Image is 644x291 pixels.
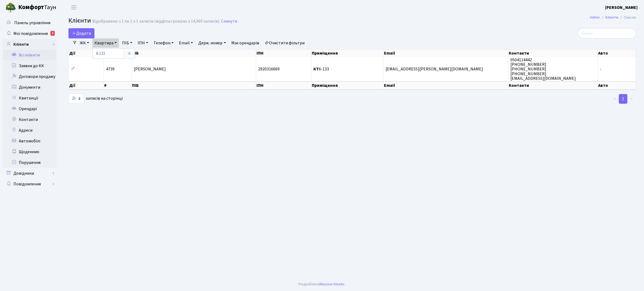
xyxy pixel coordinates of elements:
[383,49,508,57] th: Email
[3,179,56,189] a: Повідомлення
[3,146,56,157] a: Щоденник
[508,81,598,89] th: Контакти
[3,93,56,103] a: Квитанції
[72,30,91,36] span: Додати
[619,94,627,104] a: 1
[106,66,115,72] span: 4739
[258,66,280,72] span: 2920316669
[136,38,150,48] a: ІПН
[221,19,237,24] a: Скинути
[578,28,636,38] input: Пошук...
[600,66,601,72] span: -
[605,5,638,10] b: [PERSON_NAME]
[590,15,600,20] a: Admin
[383,81,508,89] th: Email
[3,157,56,168] a: Порушення
[5,2,16,13] img: logo.png
[311,81,383,89] th: Приміщення
[131,49,256,57] th: ПІБ
[69,81,104,89] th: Дії
[3,60,56,71] a: Заявки до КК
[598,49,636,57] th: Авто
[18,3,56,12] span: Таун
[582,12,644,23] nav: breadcrumb
[196,38,228,48] a: Держ. номер
[3,17,56,28] a: Панель управління
[510,57,576,81] span: 0504114442 [PHONE_NUMBER] [PHONE_NUMBER] [PHONE_NUMBER] [EMAIL_ADDRESS][DOMAIN_NAME]
[69,49,104,57] th: Дії
[3,82,56,93] a: Документи
[14,20,50,26] span: Панель управління
[618,15,636,20] li: Список
[3,50,56,60] a: Всі клієнти
[320,281,345,287] a: Massive Kinetic
[3,125,56,136] a: Адреси
[299,281,345,287] div: Розроблено .
[177,38,195,48] a: Email
[262,38,307,48] a: Очистити фільтри
[256,49,311,57] th: ІПН
[313,66,329,72] span: 6-133
[68,28,94,38] a: Додати
[134,66,166,72] span: [PERSON_NAME]
[229,38,261,48] a: Має орендарів
[3,136,56,146] a: Автомобілі
[605,15,618,20] a: Клієнти
[68,94,123,104] label: записів на сторінці
[3,39,56,50] a: Клієнти
[605,4,638,11] a: [PERSON_NAME]
[386,66,483,72] span: [EMAIL_ADDRESS][PERSON_NAME][DOMAIN_NAME]
[78,38,91,48] a: ЖК
[131,81,256,89] th: ПІБ
[3,168,56,179] a: Довідники
[50,31,55,36] div: 1
[313,66,319,72] b: КТ
[3,114,56,125] a: Контакти
[3,28,56,39] a: Мої повідомлення1
[256,81,311,89] th: ІПН
[3,103,56,114] a: Орендарі
[92,19,220,24] div: Відображено з 1 по 1 з 1 записів (відфільтровано з 14,969 записів).
[311,49,383,57] th: Приміщення
[68,16,91,25] span: Клієнти
[598,81,636,89] th: Авто
[68,94,84,104] select: записів на сторінці
[3,71,56,82] a: Договори продажу
[120,38,134,48] a: ПІБ
[18,3,44,12] b: Комфорт
[508,49,598,57] th: Контакти
[67,3,80,12] button: Переключити навігацію
[151,38,176,48] a: Телефон
[92,38,119,48] a: Квартира
[104,81,131,89] th: #
[13,31,48,37] span: Мої повідомлення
